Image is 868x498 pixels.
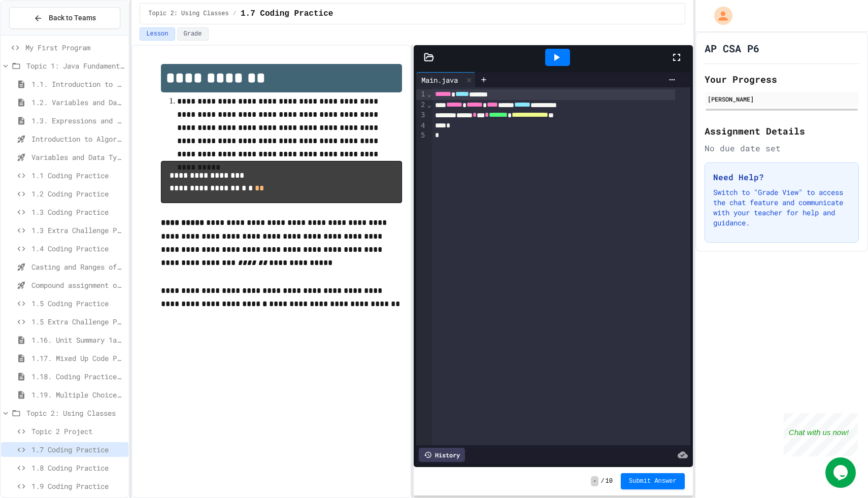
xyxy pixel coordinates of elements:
[49,13,96,23] span: Back to Teams
[31,79,124,89] span: 1.1. Introduction to Algorithms, Programming, and Compilers
[713,187,850,228] p: Switch to "Grade View" to access the chat feature and communicate with your teacher for help and ...
[704,4,735,27] div: My Account
[416,72,476,87] div: Main.java
[705,142,859,154] div: No due date set
[31,280,124,290] span: Compound assignment operators - Quiz
[31,170,124,181] span: 1.1 Coding Practice
[31,444,124,455] span: 1.7 Coding Practice
[591,476,598,486] span: -
[629,477,677,485] span: Submit Answer
[31,389,124,400] span: 1.19. Multiple Choice Exercises for Unit 1a (1.1-1.6)
[31,426,124,437] span: Topic 2 Project
[31,152,124,162] span: Variables and Data Types - Quiz
[26,408,124,418] span: Topic 2: Using Classes
[705,124,859,138] h2: Assignment Details
[31,207,124,217] span: 1.3 Coding Practice
[31,371,124,382] span: 1.18. Coding Practice 1a (1.1-1.6)
[9,7,120,29] button: Back to Teams
[426,101,431,109] span: Fold line
[419,448,465,462] div: History
[25,42,124,53] span: My First Program
[31,481,124,491] span: 1.9 Coding Practice
[416,130,426,141] div: 5
[416,100,426,111] div: 2
[600,477,604,485] span: /
[705,41,759,55] h1: AP CSA P6
[31,462,124,473] span: 1.8 Coding Practice
[31,225,124,236] span: 1.3 Extra Challenge Problem
[140,27,175,41] button: Lesson
[784,413,858,456] iframe: chat widget
[31,97,124,108] span: 1.2. Variables and Data Types
[31,188,124,199] span: 1.2 Coding Practice
[26,60,124,71] span: Topic 1: Java Fundamentals
[31,261,124,272] span: Casting and Ranges of variables - Quiz
[31,134,124,144] span: Introduction to Algorithms, Programming, and Compilers
[606,477,613,485] span: 10
[416,110,426,121] div: 3
[713,171,850,183] h3: Need Help?
[148,10,228,18] span: Topic 2: Using Classes
[621,473,685,489] button: Submit Answer
[233,10,237,18] span: /
[708,94,856,104] div: [PERSON_NAME]
[31,243,124,254] span: 1.4 Coding Practice
[31,335,124,345] span: 1.16. Unit Summary 1a (1.1-1.6)
[31,316,124,327] span: 1.5 Extra Challenge Problem
[705,72,859,86] h2: Your Progress
[416,121,426,131] div: 4
[31,298,124,309] span: 1.5 Coding Practice
[241,8,333,20] span: 1.7 Coding Practice
[31,115,124,126] span: 1.3. Expressions and Output [New]
[825,457,858,488] iframe: chat widget
[177,27,209,41] button: Grade
[426,90,431,98] span: Fold line
[31,353,124,363] span: 1.17. Mixed Up Code Practice 1.1-1.6
[416,89,426,100] div: 1
[416,75,463,85] div: Main.java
